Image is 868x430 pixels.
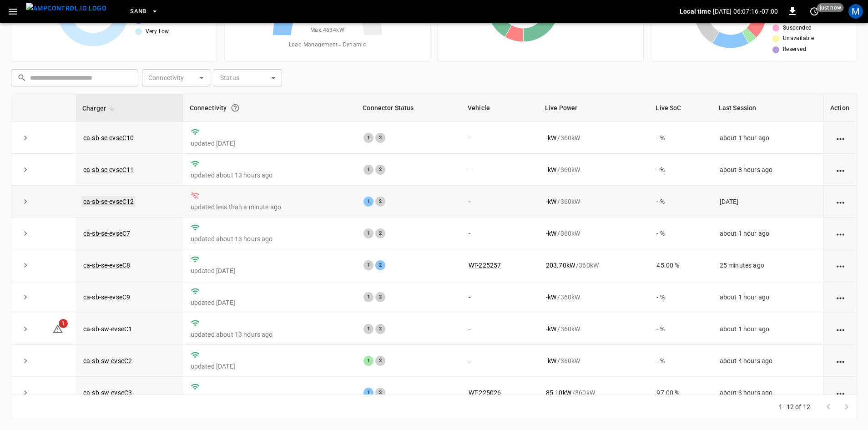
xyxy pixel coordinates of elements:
[461,345,539,377] td: -
[783,24,812,33] span: Suspended
[363,228,373,238] div: 1
[363,324,373,334] div: 1
[649,94,712,122] th: Live SoC
[83,325,132,333] a: ca-sb-sw-evseC1
[227,100,243,116] button: Connection between the charger and our software.
[191,298,349,307] p: updated [DATE]
[649,345,712,377] td: - %
[546,261,642,270] div: / 360 kW
[310,26,344,35] span: Max. 4634 kW
[461,186,539,218] td: -
[835,197,846,206] div: action cell options
[461,122,539,154] td: -
[191,202,349,212] p: updated less than a minute ago
[375,324,385,334] div: 2
[363,133,373,143] div: 1
[19,258,32,272] button: expand row
[191,139,349,148] p: updated [DATE]
[126,3,162,20] button: SanB
[130,6,146,17] span: SanB
[469,262,501,269] a: WT-225257
[835,133,846,142] div: action cell options
[546,388,642,397] div: / 360 kW
[835,229,846,238] div: action cell options
[712,94,823,122] th: Last Session
[835,165,846,174] div: action cell options
[375,133,385,143] div: 2
[649,154,712,186] td: - %
[712,313,823,345] td: about 1 hour ago
[546,133,556,142] p: - kW
[835,388,846,397] div: action cell options
[363,388,373,398] div: 1
[546,324,642,334] div: / 360 kW
[19,290,32,304] button: expand row
[461,281,539,313] td: -
[191,171,349,180] p: updated about 13 hours ago
[461,313,539,345] td: -
[363,356,373,366] div: 1
[807,4,822,19] button: set refresh interval
[546,165,556,174] p: - kW
[83,166,134,173] a: ca-sb-se-evseC11
[848,4,863,19] div: profile-icon
[363,292,373,302] div: 1
[375,165,385,175] div: 2
[823,94,857,122] th: Action
[19,163,32,177] button: expand row
[19,195,32,208] button: expand row
[649,122,712,154] td: - %
[546,293,642,302] div: / 360 kW
[783,45,806,54] span: Reserved
[83,357,132,364] a: ca-sb-sw-evseC2
[375,292,385,302] div: 2
[649,281,712,313] td: - %
[375,260,385,270] div: 2
[546,197,556,206] p: - kW
[461,218,539,249] td: -
[469,389,501,396] a: WT-225026
[649,218,712,249] td: - %
[835,356,846,365] div: action cell options
[363,165,373,175] div: 1
[835,261,846,270] div: action cell options
[83,230,130,237] a: ca-sb-se-evseC7
[712,249,823,281] td: 25 minutes ago
[83,389,132,396] a: ca-sb-sw-evseC3
[649,313,712,345] td: - %
[712,218,823,249] td: about 1 hour ago
[779,402,811,411] p: 1–12 of 12
[19,227,32,240] button: expand row
[190,100,350,116] div: Connectivity
[19,386,32,400] button: expand row
[712,186,823,218] td: [DATE]
[461,154,539,186] td: -
[546,197,642,206] div: / 360 kW
[546,133,642,142] div: / 360 kW
[356,94,461,122] th: Connector Status
[83,134,134,142] a: ca-sb-se-evseC10
[835,293,846,302] div: action cell options
[649,377,712,409] td: 97.00 %
[81,196,136,207] a: ca-sb-se-evseC12
[191,330,349,339] p: updated about 13 hours ago
[59,319,68,328] span: 1
[546,165,642,174] div: / 360 kW
[375,197,385,207] div: 2
[546,356,642,365] div: / 360 kW
[375,356,385,366] div: 2
[83,262,130,269] a: ca-sb-se-evseC8
[783,34,814,43] span: Unavailable
[539,94,649,122] th: Live Power
[191,266,349,275] p: updated [DATE]
[19,131,32,145] button: expand row
[191,362,349,371] p: updated [DATE]
[191,234,349,243] p: updated about 13 hours ago
[546,229,556,238] p: - kW
[649,186,712,218] td: - %
[146,27,169,36] span: Very Low
[546,388,571,397] p: 85.10 kW
[546,356,556,365] p: - kW
[363,260,373,270] div: 1
[713,7,778,16] p: [DATE] 06:07:16 -07:00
